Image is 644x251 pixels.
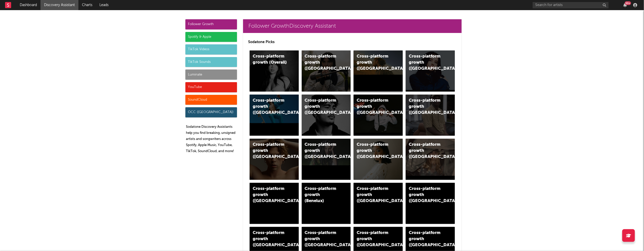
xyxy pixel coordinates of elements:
div: Cross-platform growth (Overall) [253,53,287,66]
div: Cross-platform growth ([GEOGRAPHIC_DATA]) [253,230,287,248]
div: 99 + [625,1,631,5]
p: Sodatone Discovery Assistants help you find breaking, unsigned artists and songwriters across Spo... [186,124,237,154]
div: Spotify & Apple [185,32,237,42]
p: Sodatone Picks [248,39,457,45]
a: Cross-platform growth ([GEOGRAPHIC_DATA]) [250,183,299,224]
div: Cross-platform growth ([GEOGRAPHIC_DATA]) [357,230,391,248]
div: YouTube [185,82,237,92]
div: Cross-platform growth ([GEOGRAPHIC_DATA]) [357,186,391,204]
a: Cross-platform growth ([GEOGRAPHIC_DATA]) [354,50,403,92]
div: Cross-platform growth ([GEOGRAPHIC_DATA]) [305,230,339,248]
div: TikTok Sounds [185,57,237,67]
div: Follower Growth [185,19,237,29]
div: Cross-platform growth ([GEOGRAPHIC_DATA]) [357,142,391,160]
div: Cross-platform growth ([GEOGRAPHIC_DATA]) [409,53,443,72]
a: Cross-platform growth ([GEOGRAPHIC_DATA]) [406,183,455,224]
a: Cross-platform growth ([GEOGRAPHIC_DATA]) [406,139,455,180]
div: OCC ([GEOGRAPHIC_DATA]) [185,107,237,117]
div: Cross-platform growth ([GEOGRAPHIC_DATA]) [253,98,287,116]
div: Cross-platform growth ([GEOGRAPHIC_DATA]) [253,142,287,160]
div: Cross-platform growth ([GEOGRAPHIC_DATA]) [409,142,443,160]
div: Cross-platform growth ([GEOGRAPHIC_DATA]) [409,186,443,204]
div: Cross-platform growth ([GEOGRAPHIC_DATA]) [305,142,339,160]
div: Luminate [185,69,237,80]
button: 99+ [623,3,627,7]
div: Cross-platform growth ([GEOGRAPHIC_DATA]) [409,98,443,116]
div: Cross-platform growth ([GEOGRAPHIC_DATA]) [253,186,287,204]
a: Cross-platform growth ([GEOGRAPHIC_DATA]) [354,139,403,180]
a: Cross-platform growth (Benelux) [302,183,351,224]
div: Cross-platform growth ([GEOGRAPHIC_DATA]) [305,53,339,72]
a: Cross-platform growth ([GEOGRAPHIC_DATA]) [354,183,403,224]
a: Cross-platform growth ([GEOGRAPHIC_DATA]) [250,139,299,180]
a: Cross-platform growth ([GEOGRAPHIC_DATA]) [406,50,455,92]
div: Cross-platform growth ([GEOGRAPHIC_DATA]) [305,98,339,116]
div: SoundCloud [185,95,237,105]
a: Cross-platform growth ([GEOGRAPHIC_DATA]) [406,95,455,136]
div: Cross-platform growth ([GEOGRAPHIC_DATA]) [409,230,443,248]
a: Follower GrowthDiscovery Assistant [243,19,462,33]
div: Cross-platform growth ([GEOGRAPHIC_DATA]) [357,53,391,72]
a: Cross-platform growth ([GEOGRAPHIC_DATA]) [250,95,299,136]
a: Cross-platform growth ([GEOGRAPHIC_DATA]) [302,139,351,180]
a: Cross-platform growth ([GEOGRAPHIC_DATA]) [302,50,351,92]
a: Cross-platform growth (Overall) [250,50,299,92]
a: Cross-platform growth ([GEOGRAPHIC_DATA]/GSA) [354,95,403,136]
div: TikTok Videos [185,44,237,55]
div: Cross-platform growth (Benelux) [305,186,339,204]
a: Cross-platform growth ([GEOGRAPHIC_DATA]) [302,95,351,136]
div: Cross-platform growth ([GEOGRAPHIC_DATA]/GSA) [357,98,391,116]
input: Search for artists [533,2,609,8]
